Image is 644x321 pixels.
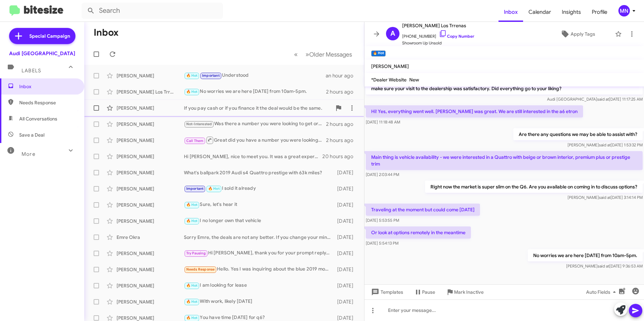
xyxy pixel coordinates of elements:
div: [DATE] [334,218,359,224]
div: Emre Okra [117,234,184,241]
div: If you pay cash or if you finance it the deal would be the same. [184,105,332,111]
span: Call Them [186,139,204,143]
div: [PERSON_NAME] [117,121,184,128]
span: [DATE] 5:53:55 PM [366,218,399,223]
span: Important [186,186,204,191]
p: Hi! Yes, everything went well. [PERSON_NAME] was great. We are still interested in the a6 etron [366,105,583,117]
div: [DATE] [334,185,359,192]
span: 🔥 Hot [186,90,198,94]
span: [PERSON_NAME] [DATE] 3:14:14 PM [568,195,643,200]
span: « [294,50,298,59]
div: [DATE] [334,234,359,241]
span: 🔥 Hot [186,299,198,304]
div: [PERSON_NAME] [117,169,184,176]
div: [DATE] [334,169,359,176]
h1: Inbox [94,27,119,38]
span: All Conversations [19,115,57,122]
div: Hi [PERSON_NAME], thank you for your prompt reply. We revisited your deal and it looks like we're... [184,249,334,257]
span: Pause [422,286,435,298]
div: Sure, let's hear it [184,201,334,209]
div: [PERSON_NAME] [117,137,184,144]
span: Needs Response [19,99,76,106]
span: Inbox [19,83,76,90]
a: Insights [556,2,586,22]
span: said at [599,142,611,147]
a: Calendar [523,2,556,22]
button: Pause [409,286,441,298]
div: I sold it already [184,185,334,192]
span: said at [599,195,611,200]
span: Showroom Up Unsold [402,40,474,46]
a: Special Campaign [9,28,75,44]
div: an hour ago [326,72,359,79]
span: Try Pausing [186,251,206,255]
div: [PERSON_NAME] Los Trrenas [117,88,184,95]
div: What's ballpark 2019 Audi s4 Quattro prestige with 63k miles? [184,169,334,176]
p: Right now the market is super slim on the Q6. Are you available on coming in to discuss options? [425,181,643,193]
div: 2 hours ago [326,137,359,144]
span: [PERSON_NAME] Los Trrenas [402,22,474,30]
input: Search [82,3,223,19]
span: [DATE] 11:18:48 AM [366,119,400,124]
div: 2 hours ago [326,121,359,128]
span: Labels [22,68,41,74]
span: More [22,151,35,157]
span: Auto Fields [586,286,618,298]
span: [PERSON_NAME] [DATE] 1:53:32 PM [568,142,643,147]
div: [PERSON_NAME] [117,105,184,111]
span: Mark Inactive [454,286,484,298]
div: Hi [PERSON_NAME], nice to meet you. It was a great experience and I owe [PERSON_NAME] a follow-up... [184,153,322,160]
p: Traveling at the moment but could come [DATE] [366,204,480,216]
span: [PHONE_NUMBER] [402,30,474,40]
span: 🔥 Hot [186,283,198,288]
div: I am looking for lease [184,282,334,289]
button: Next [301,47,356,61]
span: » [305,50,309,59]
div: 2 hours ago [326,88,359,95]
small: 🔥 Hot [371,50,386,57]
span: *Dealer Website [371,77,407,83]
div: [PERSON_NAME] [117,202,184,208]
span: A [390,28,395,39]
div: Sorry Emre, the deals are not any better. If you change your mind, please let us know. [184,234,334,241]
span: 🔥 Hot [186,316,198,320]
div: [DATE] [334,250,359,257]
span: Older Messages [309,51,352,58]
button: Previous [290,47,302,61]
a: Inbox [498,2,523,22]
div: Hello. Yes I was inquiring about the blue 2019 model 3. I was speaking to [PERSON_NAME] and [PERS... [184,265,334,273]
div: MN [618,5,630,16]
span: said at [597,97,609,102]
div: 20 hours ago [322,153,359,160]
div: Understood [184,72,326,79]
span: 🔥 Hot [186,203,198,207]
span: Profile [586,2,613,22]
span: 🔥 Hot [208,186,220,191]
span: Save a Deal [19,132,44,138]
span: Special Campaign [29,33,70,39]
button: Mark Inactive [441,286,489,298]
button: Auto Fields [581,286,624,298]
span: said at [598,263,609,269]
div: I no longer own that vehicle [184,217,334,225]
span: Templates [370,286,403,298]
p: Main thing is vehicle availability - we were interested in a Quattro with beige or brown interior... [366,151,643,170]
span: Audi [GEOGRAPHIC_DATA] [DATE] 11:17:25 AM [547,97,643,102]
span: [PERSON_NAME] [DATE] 9:36:53 AM [566,263,643,269]
div: [DATE] [334,282,359,289]
button: Apply Tags [543,28,612,40]
div: [PERSON_NAME] [117,266,184,273]
span: Important [202,73,220,78]
div: No worries we are here [DATE] from 10am-5pm. [184,88,326,96]
p: No worries we are here [DATE] from 10am-5pm. [528,249,643,261]
span: Needs Response [186,267,215,272]
div: [PERSON_NAME] [117,218,184,224]
div: [PERSON_NAME] [117,250,184,257]
p: Are there any questions we may be able to assist with? [513,128,643,140]
span: Apply Tags [571,28,595,40]
div: [PERSON_NAME] [117,153,184,160]
button: MN [613,5,637,16]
